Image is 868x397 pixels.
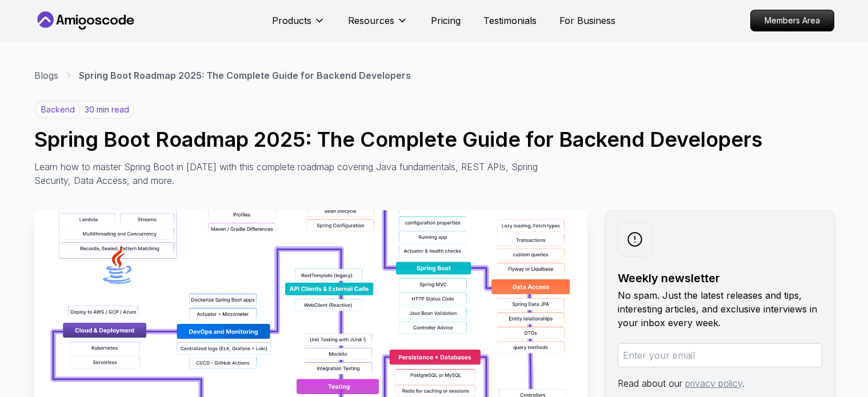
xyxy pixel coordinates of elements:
a: Pricing [431,14,461,27]
p: Resources [348,14,394,27]
p: backend [36,102,80,117]
button: Products [272,14,325,37]
h1: Spring Boot Roadmap 2025: The Complete Guide for Backend Developers [34,128,834,151]
p: Products [272,14,311,27]
p: Members Area [751,10,834,31]
p: No spam. Just the latest releases and tips, interesting articles, and exclusive interviews in you... [618,288,822,330]
a: Members Area [750,10,834,31]
button: Resources [348,14,408,37]
a: privacy policy [685,378,742,389]
a: Testimonials [483,14,537,27]
p: 30 min read [85,104,129,115]
a: Blogs [34,69,58,82]
a: For Business [559,14,615,27]
input: Enter your email [618,343,822,367]
h2: Weekly newsletter [618,270,822,286]
p: Learn how to master Spring Boot in [DATE] with this complete roadmap covering Java fundamentals, ... [34,160,546,187]
p: Spring Boot Roadmap 2025: The Complete Guide for Backend Developers [79,69,411,82]
p: Read about our . [618,376,822,390]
